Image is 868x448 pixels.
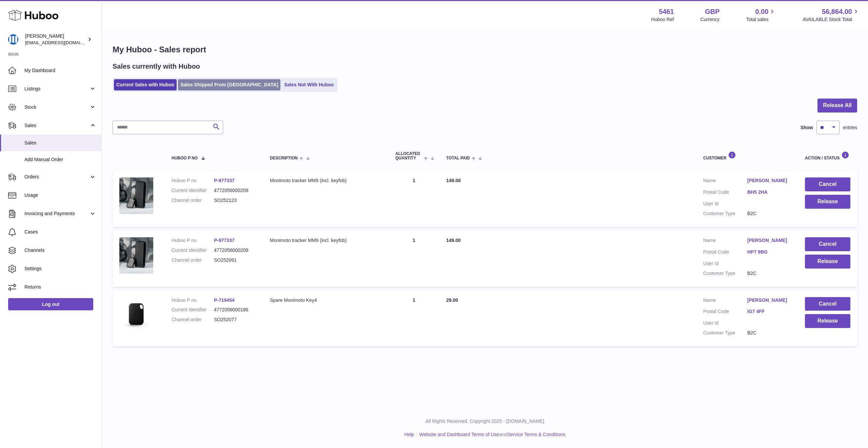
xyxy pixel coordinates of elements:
[703,189,747,197] dt: Postal Code
[805,195,850,209] button: Release
[172,307,214,313] dt: Current identifier
[417,431,565,438] li: and
[419,432,499,437] a: Website and Dashboard Terms of Use
[703,297,747,305] dt: Name
[214,178,235,183] a: P-977337
[803,7,860,23] a: 56,864.00 AVAILABLE Stock Total
[703,308,747,316] dt: Postal Code
[747,308,791,315] a: IG7 4FF
[701,16,720,23] div: Currency
[747,330,791,336] dd: B2C
[214,197,256,204] dd: SO252123
[395,152,422,160] span: ALLOCATED Quantity
[746,16,776,23] span: Total sales
[24,284,96,290] span: Returns
[113,62,200,71] h2: Sales currently with Huboo
[805,255,850,269] button: Release
[270,237,382,244] div: Monimoto tracker MM9 (incl. keyfob)
[24,156,96,163] span: Add Manual Order
[172,156,198,160] span: Huboo P no
[805,151,850,160] div: Action / Status
[24,247,96,254] span: Channels
[746,7,776,23] a: 0.00 Total sales
[446,178,461,183] span: 149.00
[24,174,89,180] span: Orders
[270,177,382,184] div: Monimoto tracker MM9 (incl. keyfob)
[24,140,96,146] span: Sales
[214,307,256,313] dd: 4772056000186
[172,257,214,263] dt: Channel order
[747,249,791,255] a: HP7 9BG
[24,104,89,110] span: Stock
[803,16,860,23] span: AVAILABLE Stock Total
[703,260,747,267] dt: User Id
[114,79,177,90] a: Current Sales with Huboo
[119,177,153,214] img: 1712818038.jpg
[25,40,100,45] span: [EMAIL_ADDRESS][DOMAIN_NAME]
[703,249,747,257] dt: Postal Code
[214,238,235,243] a: P-977337
[747,297,791,304] a: [PERSON_NAME]
[703,210,747,217] dt: Customer Type
[24,192,96,199] span: Usage
[747,270,791,277] dd: B2C
[817,99,857,113] button: Release All
[747,210,791,217] dd: B2C
[446,297,458,303] span: 29.00
[172,177,214,184] dt: Huboo P no
[214,187,256,194] dd: 4772056000209
[659,7,674,16] strong: 5461
[172,297,214,304] dt: Huboo P no
[405,432,414,437] a: Help
[755,7,769,16] span: 0.00
[24,229,96,235] span: Cases
[24,265,96,272] span: Settings
[507,432,566,437] a: Service Terms & Conditions
[805,237,850,251] button: Cancel
[172,247,214,254] dt: Current identifier
[8,34,18,45] img: oksana@monimoto.com
[703,237,747,245] dt: Name
[172,197,214,204] dt: Channel order
[703,330,747,336] dt: Customer Type
[747,177,791,184] a: [PERSON_NAME]
[747,237,791,244] a: [PERSON_NAME]
[270,156,298,160] span: Description
[446,238,461,243] span: 149.00
[119,297,153,331] img: 1676984517.jpeg
[805,297,850,311] button: Cancel
[214,257,256,263] dd: SO252091
[705,7,719,16] strong: GBP
[24,210,89,217] span: Invoicing and Payments
[805,314,850,328] button: Release
[24,122,89,129] span: Sales
[172,237,214,244] dt: Huboo P no
[172,187,214,194] dt: Current identifier
[703,270,747,277] dt: Customer Type
[178,79,280,90] a: Sales Shipped From [GEOGRAPHIC_DATA]
[119,237,153,274] img: 1712818038.jpg
[8,298,93,310] a: Log out
[172,316,214,323] dt: Channel order
[651,16,674,23] div: Huboo Ref
[703,320,747,326] dt: User Id
[113,44,857,55] h1: My Huboo - Sales report
[214,316,256,323] dd: SO252077
[822,7,852,16] span: 56,864.00
[805,177,850,191] button: Cancel
[389,171,439,227] td: 1
[214,297,235,303] a: P-719454
[747,189,791,195] a: BH5 2HA
[703,151,791,160] div: Customer
[801,124,813,131] label: Show
[703,201,747,207] dt: User Id
[24,86,89,92] span: Listings
[389,230,439,287] td: 1
[389,290,439,347] td: 1
[107,418,863,425] p: All Rights Reserved. Copyright 2025 - [DOMAIN_NAME]
[214,247,256,254] dd: 4772056000209
[282,79,336,90] a: Sales Not With Huboo
[270,297,382,304] div: Spare Monimoto Key4
[24,67,96,74] span: My Dashboard
[703,177,747,186] dt: Name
